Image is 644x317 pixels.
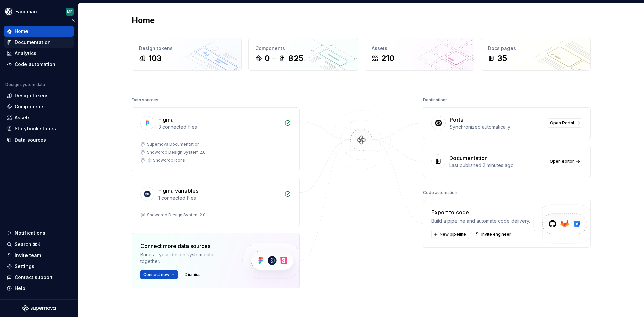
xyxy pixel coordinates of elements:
[158,116,174,124] div: Figma
[372,45,467,52] div: Assets
[547,157,582,166] a: Open editor
[4,37,74,48] a: Documentation
[15,285,25,292] div: Help
[473,230,514,239] a: Invite engineer
[132,95,158,105] div: Data sources
[139,45,234,52] div: Design tokens
[15,28,28,35] div: Home
[423,188,457,197] div: Code automation
[15,230,45,236] div: Notifications
[158,195,280,201] div: 1 connected files
[4,272,74,283] button: Contact support
[185,272,201,277] span: Dismiss
[15,39,51,46] div: Documentation
[147,158,185,163] div: ❄️ Snowdrop Icons
[4,283,74,294] button: Help
[431,230,469,239] button: New pipeline
[4,228,74,239] button: Notifications
[497,53,507,64] div: 35
[15,61,55,68] div: Code automation
[265,53,270,64] div: 0
[4,112,74,123] a: Assets
[481,38,591,71] a: Docs pages35
[381,53,394,64] div: 210
[15,263,34,270] div: Settings
[4,90,74,101] a: Design tokens
[550,120,574,126] span: Open Portal
[15,241,40,248] div: Search ⌘K
[4,239,74,250] button: Search ⌘K
[481,232,511,237] span: Invite engineer
[449,162,543,169] div: Last published 2 minutes ago
[4,48,74,59] a: Analytics
[450,124,543,130] div: Synchronized automatically
[158,124,280,130] div: 3 connected files
[15,137,46,143] div: Data sources
[550,159,574,164] span: Open editor
[15,103,45,110] div: Components
[1,4,76,19] button: FacemanMR
[4,250,74,261] a: Invite team
[148,53,162,64] div: 103
[15,252,41,259] div: Invite team
[132,38,241,71] a: Design tokens103
[15,50,36,57] div: Analytics
[15,8,37,15] div: Faceman
[132,107,300,171] a: Figma3 connected filesSupernova DocumentationSnowdrop Design System 2.0❄️ Snowdrop Icons
[547,118,582,128] a: Open Portal
[255,45,351,52] div: Components
[182,270,204,279] button: Dismiss
[140,270,178,279] button: Connect new
[4,135,74,145] a: Data sources
[449,154,488,162] div: Documentation
[4,59,74,70] a: Code automation
[22,305,56,312] svg: Supernova Logo
[132,178,300,226] a: Figma variables1 connected filesSnowdrop Design System 2.0
[440,232,466,237] span: New pipeline
[365,38,474,71] a: Assets210
[140,242,231,250] div: Connect more data sources
[5,8,13,16] img: 87d06435-c97f-426c-aa5d-5eb8acd3d8b3.png
[431,218,530,224] div: Build a pipeline and automate code delivery.
[15,125,56,132] div: Storybook stories
[4,123,74,134] a: Storybook stories
[248,38,358,71] a: Components0825
[15,274,53,281] div: Contact support
[423,95,448,105] div: Destinations
[4,101,74,112] a: Components
[4,26,74,37] a: Home
[132,15,155,26] h2: Home
[431,208,530,216] div: Export to code
[147,142,200,147] div: Supernova Documentation
[450,116,465,124] div: Portal
[68,16,78,25] button: Collapse sidebar
[15,114,31,121] div: Assets
[147,212,206,218] div: Snowdrop Design System 2.0
[5,82,45,87] div: Design system data
[158,187,198,195] div: Figma variables
[288,53,303,64] div: 825
[147,150,206,155] div: Snowdrop Design System 2.0
[488,45,584,52] div: Docs pages
[67,9,73,14] div: MR
[140,251,231,265] div: Bring all your design system data together.
[143,272,169,277] span: Connect new
[15,92,49,99] div: Design tokens
[4,261,74,272] a: Settings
